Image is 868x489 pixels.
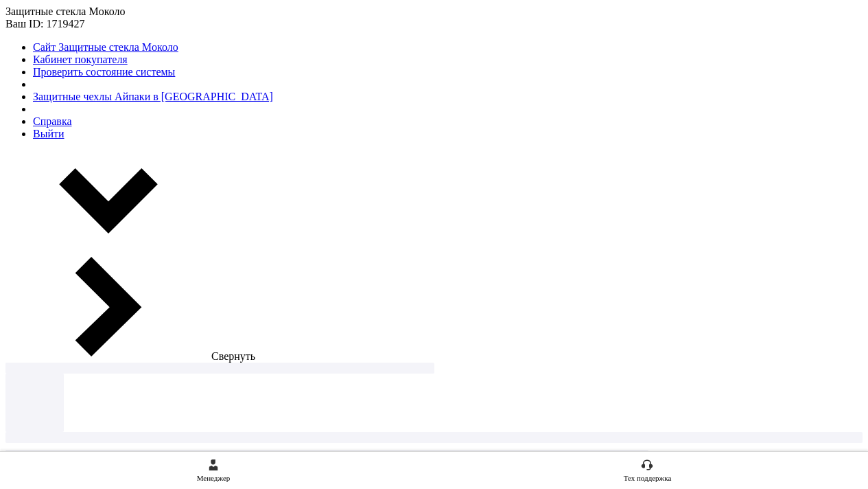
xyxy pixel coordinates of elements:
div: Ваш ID: 1719427 [45,21,165,33]
span: Готовится к отправке [48,227,151,239]
span: Заказы и сообщения [40,85,137,98]
span: Оплаченные [48,207,107,220]
span: Новые [48,130,78,142]
span: Передзамовлення [PERSON_NAME] [48,336,161,361]
input: Поиск [7,48,162,73]
span: Ждем поступления на склад [48,247,161,271]
span: Передзамовлення [PERSON_NAME] [48,368,161,393]
span: Сообщения [40,409,93,421]
span: Выполненные [48,169,114,181]
span: Покупатели [40,432,96,444]
span: Отмененные [48,188,108,201]
span: Защитные стекла Moколо [45,8,148,21]
span: Недозвонились [48,297,121,310]
span: 3 [144,109,158,120]
span: Ожидаем оплату [48,317,128,329]
span: Принятые [48,150,95,162]
span: Заказы [40,109,73,121]
span: Набрать позже [48,278,119,291]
